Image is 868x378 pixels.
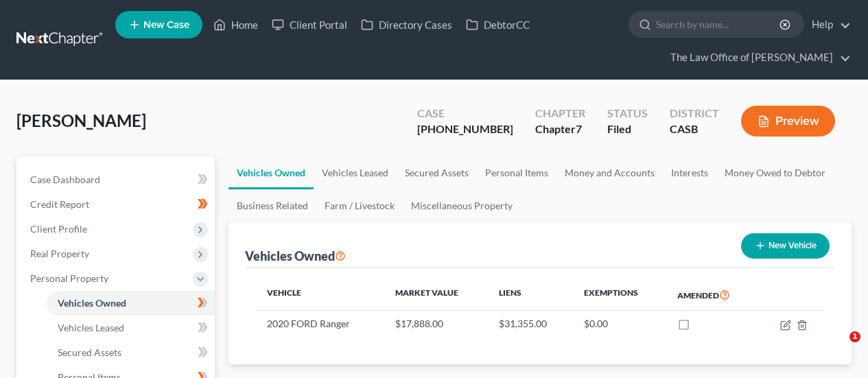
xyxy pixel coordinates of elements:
button: Preview [741,106,835,137]
a: Case Dashboard [19,167,215,192]
td: $17,888.00 [384,311,488,337]
div: Chapter [535,121,585,137]
span: Vehicles Leased [58,322,124,333]
span: 1 [849,331,860,342]
a: Help [805,12,851,37]
td: 2020 FORD Ranger [256,311,384,337]
a: Vehicles Owned [47,291,215,316]
span: Secured Assets [58,346,121,358]
td: $31,355.00 [488,311,573,337]
th: Liens [488,279,573,311]
a: Farm / Livestock [316,189,403,222]
th: Amended [666,279,758,311]
div: [PHONE_NUMBER] [417,121,513,137]
div: Chapter [535,106,585,121]
span: Client Profile [30,223,87,235]
div: District [670,106,719,121]
input: Search by name... [656,12,782,37]
div: Vehicles Owned [245,248,346,264]
a: Miscellaneous Property [403,189,521,222]
button: New Vehicle [741,233,830,259]
a: Business Related [228,189,316,222]
span: 7 [576,122,582,135]
a: Money Owed to Debtor [716,156,834,189]
span: Case Dashboard [30,174,100,185]
a: Vehicles Leased [314,156,397,189]
td: $0.00 [573,311,666,337]
span: Real Property [30,248,89,259]
a: Secured Assets [397,156,477,189]
div: Status [607,106,648,121]
div: CASB [670,121,719,137]
span: [PERSON_NAME] [16,110,146,130]
a: Secured Assets [47,340,215,365]
th: Vehicle [256,279,384,311]
a: DebtorCC [459,12,537,37]
div: Case [417,106,513,121]
div: Filed [607,121,648,137]
a: Credit Report [19,192,215,217]
a: Interests [663,156,716,189]
span: Personal Property [30,272,108,284]
a: Vehicles Leased [47,316,215,340]
th: Market Value [384,279,488,311]
a: Vehicles Owned [228,156,314,189]
a: The Law Office of [PERSON_NAME] [664,45,851,70]
a: Client Portal [265,12,354,37]
span: Vehicles Owned [58,297,126,309]
th: Exemptions [573,279,666,311]
a: Money and Accounts [556,156,663,189]
a: Home [207,12,265,37]
a: Personal Items [477,156,556,189]
a: Directory Cases [354,12,459,37]
iframe: Intercom live chat [821,331,854,364]
span: Credit Report [30,198,89,210]
span: New Case [143,20,189,30]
